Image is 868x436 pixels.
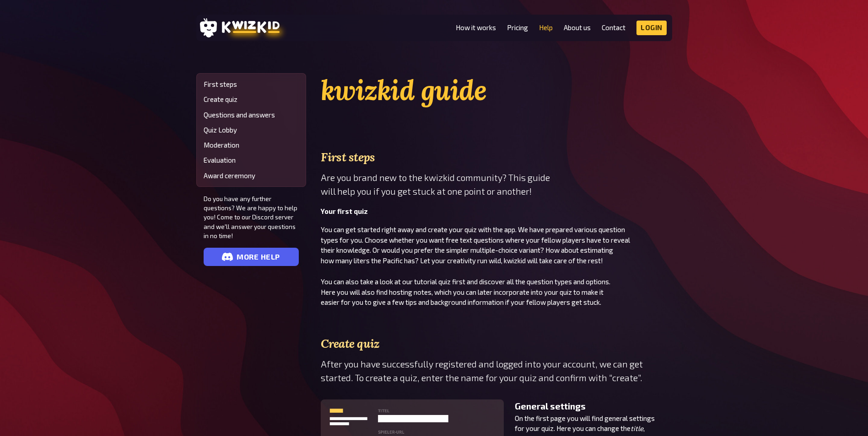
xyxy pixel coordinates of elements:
a: Create quiz [204,96,299,103]
p: You can get started right away and create your quiz with the app. We have prepared various questi... [321,224,672,266]
a: Pricing [507,24,528,32]
p: Are you brand new to the kwizkid community? This guide will help you if you get stuck at one poin... [321,171,672,198]
a: more help [204,248,299,266]
a: Contact [602,24,625,32]
a: Login [636,21,667,35]
h3: First steps [321,150,672,164]
a: Quiz Lobby [204,126,299,134]
a: Moderation [204,141,299,149]
a: Help [539,24,553,32]
span: Do you have any further questions? We are happy to help you! Come to our Discord server and we'll... [204,194,299,240]
a: Award ceremony [204,172,299,180]
h4: Your first quiz [321,207,672,215]
a: Questions and answers [204,111,299,119]
a: About us [564,24,591,32]
i: title [631,424,643,432]
strong: General settings [515,401,586,411]
p: You can also take a look at our tutorial quiz first and discover all the question types and optio... [321,276,672,308]
a: How it works [456,24,496,32]
a: First steps [204,80,299,88]
p: After you have successfully registered and logged into your account, we can get started. To creat... [321,357,672,385]
h1: kwizkid guide [321,73,672,107]
a: Evaluation [204,156,299,164]
h3: Create quiz [321,337,672,351]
